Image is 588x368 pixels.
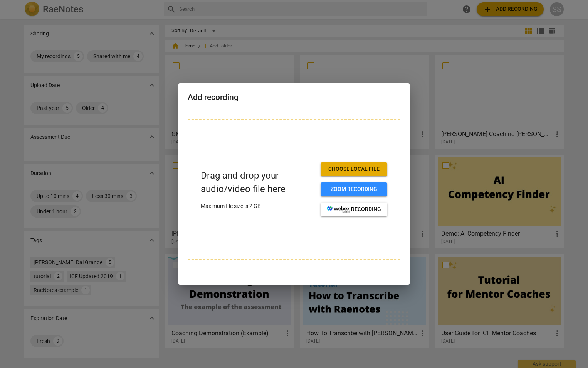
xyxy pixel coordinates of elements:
span: Choose local file [327,165,381,173]
p: Drag and drop your audio/video file here [201,169,314,196]
button: Zoom recording [321,182,387,196]
span: Zoom recording [327,186,381,193]
span: recording [327,206,381,213]
button: Choose local file [321,162,387,176]
button: recording [321,203,387,216]
p: Maximum file size is 2 GB [201,202,314,210]
h2: Add recording [188,93,400,102]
